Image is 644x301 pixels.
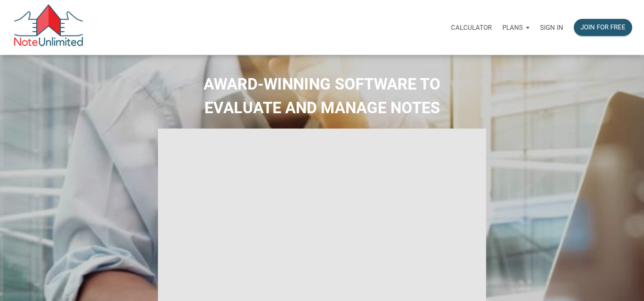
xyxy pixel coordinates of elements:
[574,19,632,36] button: Join for free
[580,22,626,32] div: Join for free
[451,24,492,32] p: Calculator
[502,24,523,32] p: Plans
[497,14,535,41] a: Plans
[497,14,535,41] button: Plans
[535,14,569,41] a: Sign in
[540,24,563,32] p: Sign in
[7,72,637,120] h2: AWARD-WINNING SOFTWARE TO EVALUATE AND MANAGE NOTES
[446,14,497,41] a: Calculator
[569,14,637,41] a: Join for free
